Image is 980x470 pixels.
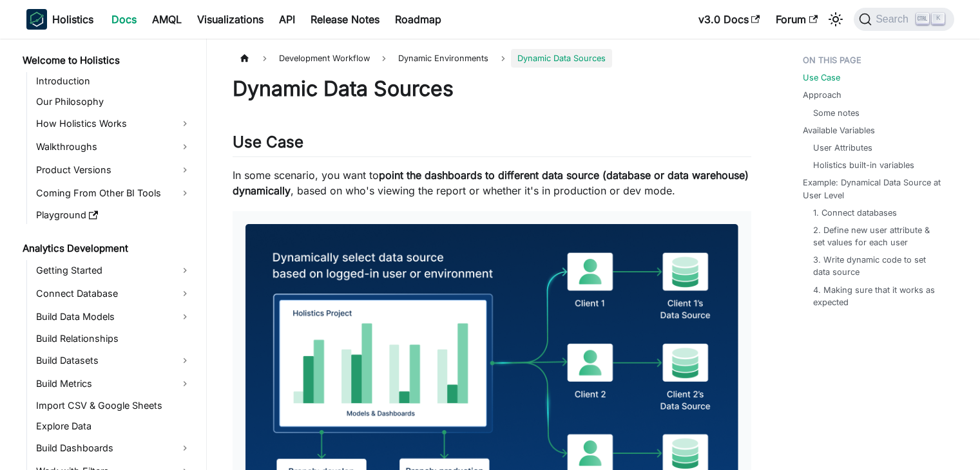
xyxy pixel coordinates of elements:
a: AMQL [144,9,189,30]
a: Welcome to Holistics [19,52,195,70]
a: Holistics built-in variables [813,159,914,171]
img: Holistics [26,9,47,30]
a: How Holistics Works [32,113,195,134]
a: Build Datasets [32,350,195,371]
a: Build Metrics [32,373,195,394]
a: Import CSV & Google Sheets [32,397,195,415]
a: Approach [803,89,841,101]
a: Build Dashboards [32,438,195,458]
a: Playground [32,206,195,224]
a: Build Data Models [32,306,195,327]
span: Dynamic Data Sources [511,49,612,68]
a: Forum [768,9,825,30]
a: 1. Connect databases [813,207,897,219]
a: Docs [104,9,144,30]
a: Explore Data [32,417,195,435]
a: Our Philosophy [32,93,195,111]
a: v3.0 Docs [691,9,768,30]
a: Build Relationships [32,330,195,348]
a: Visualizations [189,9,271,30]
a: Product Versions [32,160,195,180]
a: Analytics Development [19,240,195,258]
a: API [271,9,303,30]
a: Connect Database [32,283,195,304]
strong: point the dashboards to different data source (database or data warehouse) dynamically [233,169,749,197]
a: Example: Dynamical Data Source at User Level [803,176,946,201]
kbd: K [932,13,945,24]
button: Switch between dark and light mode (currently light mode) [825,9,846,30]
nav: Docs sidebar [14,39,207,470]
a: Available Variables [803,124,875,136]
a: Some notes [813,107,860,119]
span: Search [872,14,916,25]
span: Dynamic Environments [392,49,495,68]
a: Coming From Other BI Tools [32,183,195,203]
a: Release Notes [303,9,387,30]
a: Introduction [32,72,195,90]
nav: Breadcrumbs [233,49,751,68]
a: User Attributes [813,142,872,154]
h2: Use Case [233,133,751,157]
a: HolisticsHolistics [26,9,93,30]
a: Use Case [803,71,840,84]
a: 4. Making sure that it works as expected [813,284,941,308]
a: Getting Started [32,260,195,281]
button: Search (Ctrl+K) [854,8,954,31]
a: Roadmap [387,9,449,30]
a: Walkthroughs [32,136,195,157]
b: Holistics [52,12,93,27]
p: In some scenario, you want to , based on who's viewing the report or whether it's in production o... [233,167,751,198]
span: Development Workflow [273,49,376,68]
a: Home page [233,49,257,68]
a: 3. Write dynamic code to set data source [813,254,941,278]
a: 2. Define new user attribute & set values for each user [813,224,941,249]
h1: Dynamic Data Sources [233,76,751,102]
